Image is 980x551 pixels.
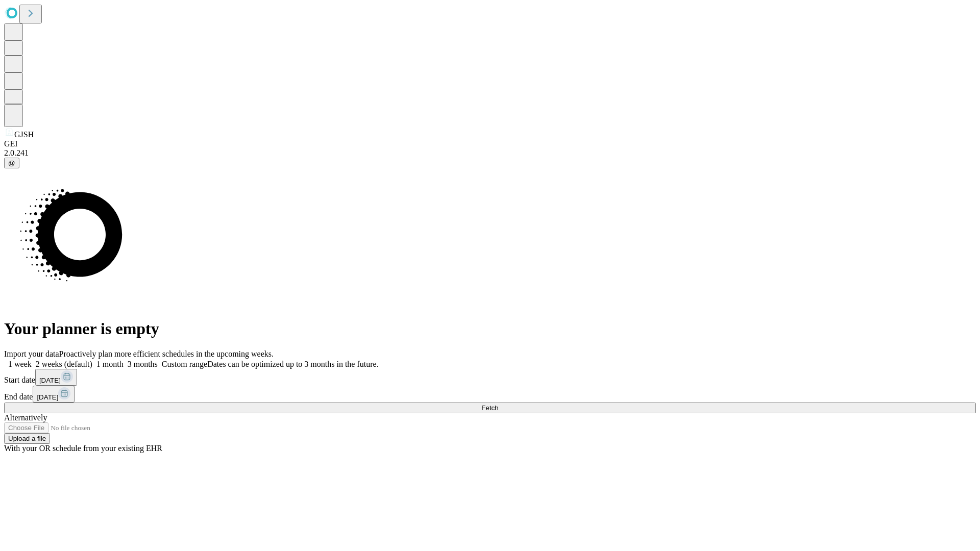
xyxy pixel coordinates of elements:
span: [DATE] [39,377,61,384]
span: Fetch [481,404,498,412]
h1: Your planner is empty [4,319,976,338]
span: GJSH [14,130,34,139]
span: [DATE] [37,393,58,401]
span: With your OR schedule from your existing EHR [4,444,162,453]
span: 3 months [128,360,158,368]
span: 1 week [8,360,32,368]
button: [DATE] [33,386,75,403]
span: Custom range [162,360,207,368]
button: @ [4,158,19,168]
span: 1 month [96,360,124,368]
span: 2 weeks (default) [36,360,92,368]
div: End date [4,386,976,403]
button: Upload a file [4,433,50,444]
div: 2.0.241 [4,148,976,158]
span: Dates can be optimized up to 3 months in the future. [207,360,378,368]
button: [DATE] [35,369,77,386]
span: Alternatively [4,413,47,422]
span: Import your data [4,349,59,358]
div: GEI [4,139,976,148]
span: Proactively plan more efficient schedules in the upcoming weeks. [59,349,274,358]
button: Fetch [4,403,976,413]
span: @ [8,159,15,167]
div: Start date [4,369,976,386]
